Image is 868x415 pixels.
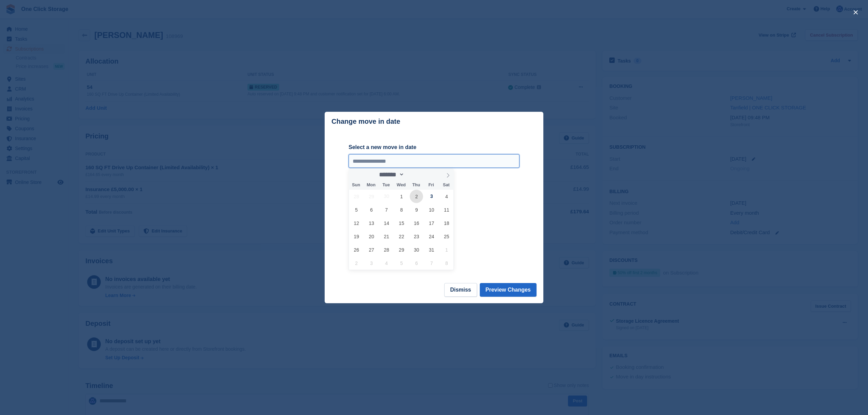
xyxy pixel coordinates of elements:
[395,216,408,230] span: October 15, 2025
[439,183,454,187] span: Sat
[380,203,393,216] span: October 7, 2025
[424,183,439,187] span: Fri
[410,216,423,230] span: October 16, 2025
[444,283,477,297] button: Dismiss
[395,230,408,243] span: October 22, 2025
[404,171,426,178] input: Year
[377,171,404,178] select: Month
[395,203,408,216] span: October 8, 2025
[409,183,424,187] span: Thu
[425,203,438,216] span: October 10, 2025
[440,203,453,216] span: October 11, 2025
[365,216,378,230] span: October 13, 2025
[440,216,453,230] span: October 18, 2025
[350,216,363,230] span: October 12, 2025
[410,230,423,243] span: October 23, 2025
[410,243,423,256] span: October 30, 2025
[380,256,393,270] span: November 4, 2025
[425,256,438,270] span: November 7, 2025
[380,243,393,256] span: October 28, 2025
[425,243,438,256] span: October 31, 2025
[440,243,453,256] span: November 1, 2025
[365,243,378,256] span: October 27, 2025
[480,283,537,297] button: Preview Changes
[365,203,378,216] span: October 6, 2025
[349,143,519,151] label: Select a new move in date
[365,256,378,270] span: November 3, 2025
[440,256,453,270] span: November 8, 2025
[331,118,400,125] p: Change move in date
[350,230,363,243] span: October 19, 2025
[440,230,453,243] span: October 25, 2025
[379,183,394,187] span: Tue
[395,243,408,256] span: October 29, 2025
[365,190,378,203] span: September 29, 2025
[425,216,438,230] span: October 17, 2025
[380,230,393,243] span: October 21, 2025
[410,203,423,216] span: October 9, 2025
[350,203,363,216] span: October 5, 2025
[410,190,423,203] span: October 2, 2025
[425,190,438,203] span: October 3, 2025
[850,7,861,18] button: close
[350,256,363,270] span: November 2, 2025
[350,243,363,256] span: October 26, 2025
[380,190,393,203] span: September 30, 2025
[349,183,364,187] span: Sun
[364,183,379,187] span: Mon
[395,256,408,270] span: November 5, 2025
[425,230,438,243] span: October 24, 2025
[440,190,453,203] span: October 4, 2025
[365,230,378,243] span: October 20, 2025
[410,256,423,270] span: November 6, 2025
[350,190,363,203] span: September 28, 2025
[394,183,409,187] span: Wed
[395,190,408,203] span: October 1, 2025
[380,216,393,230] span: October 14, 2025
